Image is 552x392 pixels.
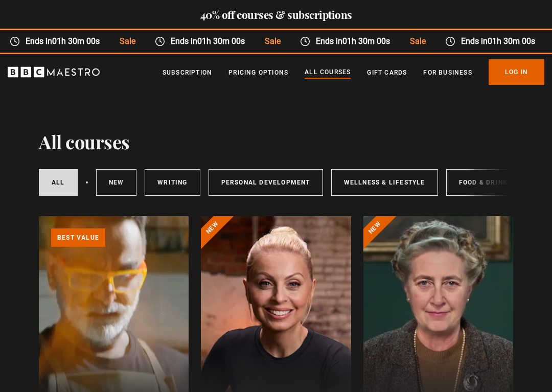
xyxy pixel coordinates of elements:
time: 01h 30m 00s [341,36,388,46]
a: All [39,169,78,196]
a: Food & Drink [446,169,520,196]
a: Subscription [163,67,212,78]
span: Ends in [164,35,253,48]
a: Gift Cards [367,67,407,78]
span: Sale [108,35,144,48]
svg: BBC Maestro [8,64,100,80]
a: For business [423,67,472,78]
time: 01h 30m 00s [196,36,243,46]
span: Ends in [454,35,543,48]
nav: Primary [163,59,544,85]
a: New [96,169,137,196]
a: Log In [489,59,544,85]
span: Sale [253,35,288,48]
time: 01h 30m 00s [51,36,98,46]
span: Ends in [18,35,108,48]
a: All Courses [305,67,351,78]
a: Personal Development [209,169,323,196]
h1: All courses [39,131,130,152]
span: Sale [398,35,433,48]
a: Wellness & Lifestyle [331,169,438,196]
time: 01h 30m 00s [486,36,534,46]
p: Best value [51,228,105,247]
a: Writing [145,169,200,196]
span: Ends in [309,35,398,48]
a: Pricing Options [228,67,288,78]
